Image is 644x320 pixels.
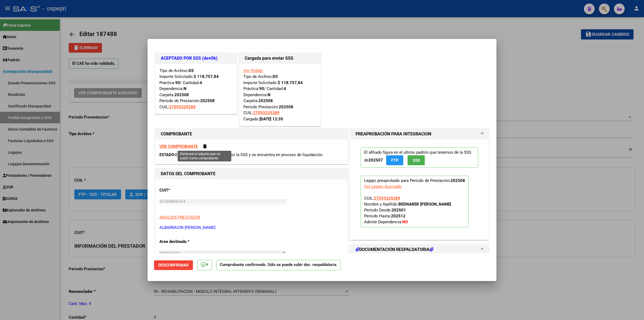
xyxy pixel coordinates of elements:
[169,105,196,109] span: 27593329289
[408,155,425,165] button: SSS
[175,152,323,157] span: El comprobante fue aceptado por la SSS y se encuentra en proceso de liquidación.
[374,196,400,201] span: 27593329289
[159,187,215,193] p: CUIT
[159,144,198,149] a: VER COMPROBANTE
[361,176,469,227] p: Legajo preaprobado para Período de Prestación:
[159,225,343,231] p: ALBARRACIN [PERSON_NAME]
[413,158,420,163] span: SSS
[159,152,175,157] span: ESTADO:
[175,80,180,85] strong: 90
[278,80,303,85] strong: $ 118.757,84
[200,80,202,85] strong: 4
[159,68,233,110] div: Tipo de Archivo: Importe Solicitado: Práctica: / Cantidad: Dependencia: Carpeta: Período de Prest...
[356,131,431,137] h1: PREAPROBACIÓN PARA INTEGRACION
[391,158,398,163] span: FTP
[243,68,317,122] div: Tipo de Archivo: Importe Solicitado: Práctica: / Cantidad: Dependencia: Carpeta: Período Prestaci...
[402,220,408,224] strong: NO
[364,184,402,189] div: Ver Legajo Asociado
[361,148,478,168] p: El afiliado figura en el ultimo padrón que tenemos de la SSS de
[194,74,219,79] strong: $ 118.757,84
[258,98,273,103] strong: 202508
[159,215,200,220] span: ANALISIS PRESTADOR
[391,208,406,213] strong: 202501
[626,302,639,315] iframe: Intercom live chat
[184,86,186,91] strong: N
[386,155,403,165] button: FTP
[189,68,194,73] strong: DS
[253,110,280,115] span: 27593329289
[161,55,231,62] h1: ACEPTADO POR SSS (devOk)
[259,86,264,91] strong: 90
[159,250,180,255] span: Integración
[268,92,270,97] strong: N
[350,244,489,255] mat-expansion-panel-header: DOCUMENTACIÓN RESPALDATORIA
[154,260,193,270] button: Desconfirmar
[158,263,189,268] span: Desconfirmar
[259,117,283,121] strong: [DATE] 12:35
[279,105,293,109] strong: 202508
[284,86,286,91] strong: 4
[398,202,451,207] strong: BEDNAREK [PERSON_NAME]
[243,68,263,73] a: Ver Pedido
[200,98,215,103] strong: 202508
[350,129,489,139] mat-expansion-panel-header: PREAPROBACIÓN PARA INTEGRACION
[161,131,192,136] strong: COMPROBANTE
[161,171,215,176] strong: DATOS DEL COMPROBANTE
[364,196,451,224] span: CUIL: Nombre y Apellido: Período Desde: Período Hasta: Admite Dependencia:
[159,239,215,245] p: Area destinado *
[174,92,189,97] strong: 202508
[245,55,315,62] h1: Cargada para enviar SSS
[273,74,278,79] strong: DS
[451,178,465,183] strong: 202508
[356,246,433,253] h1: DOCUMENTACIÓN RESPALDATORIA
[391,214,405,218] strong: 202512
[216,260,341,270] p: Comprobante confirmado. Sólo se puede subir doc. respaldatoria.
[368,158,383,163] strong: 202507
[350,139,489,240] div: PREAPROBACIÓN PARA INTEGRACION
